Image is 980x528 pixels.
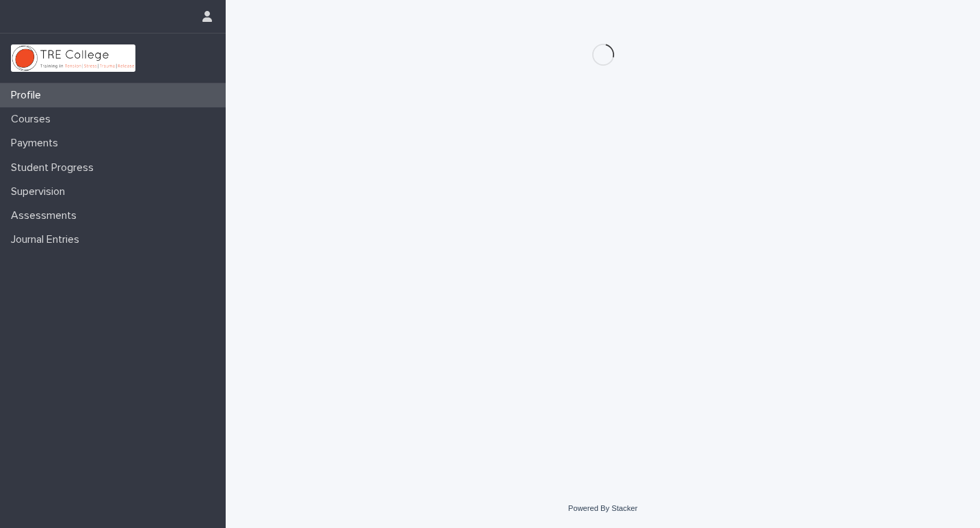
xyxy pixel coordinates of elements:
p: Profile [5,89,52,102]
p: Student Progress [5,161,105,174]
img: L01RLPSrRaOWR30Oqb5K [11,44,135,72]
p: Assessments [5,209,88,222]
p: Courses [5,113,62,126]
p: Payments [5,137,69,150]
p: Journal Entries [5,233,90,246]
p: Supervision [5,185,76,198]
a: Powered By Stacker [568,504,637,512]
